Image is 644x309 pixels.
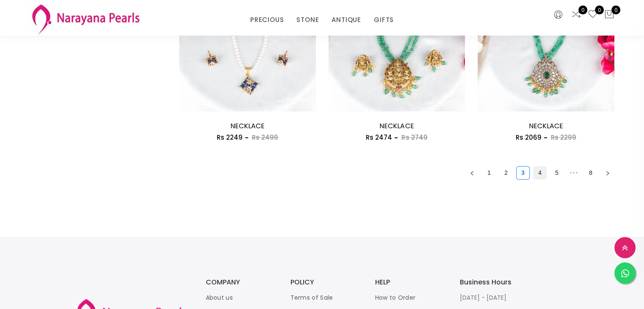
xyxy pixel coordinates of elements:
span: Rs 2474 [366,133,392,142]
h3: POLICY [290,279,358,286]
li: 2 [499,166,513,179]
a: How to Order [375,293,416,302]
span: Rs 2069 [516,133,542,142]
span: Rs 2499 [252,133,278,142]
li: 5 [550,166,564,179]
h3: Business Hours [460,279,528,286]
span: Rs 2249 [217,133,243,142]
span: Rs 2749 [401,133,427,142]
li: 3 [516,166,530,179]
a: 5 [550,166,563,179]
span: 0 [611,6,620,14]
a: 4 [533,166,546,179]
a: ANTIQUE [332,14,361,26]
p: [DATE] - [DATE] [460,292,528,303]
a: 1 [483,166,495,179]
li: 4 [533,166,547,179]
a: STONE [296,14,319,26]
span: 0 [595,6,604,14]
a: 0 [588,9,598,20]
h3: COMPANY [206,279,274,286]
button: left [465,166,479,179]
li: Previous Page [465,166,479,179]
a: NECKLACE [230,121,265,131]
a: PRECIOUS [250,14,284,26]
a: GIFTS [374,14,394,26]
span: ••• [567,166,580,179]
a: 3 [517,166,529,179]
a: NECKLACE [529,121,563,131]
li: 1 [482,166,496,179]
span: Rs 2299 [551,133,576,142]
a: About us [206,293,233,302]
h3: HELP [375,279,443,286]
button: 0 [604,9,614,20]
button: right [601,166,614,179]
a: 0 [571,9,581,20]
span: left [470,171,475,176]
span: right [605,171,610,176]
li: Next 5 Pages [567,166,580,179]
a: NECKLACE [379,121,414,131]
a: 8 [584,166,597,179]
span: 0 [578,6,587,14]
li: Next Page [601,166,614,179]
li: 8 [584,166,597,179]
a: Terms of Sale [290,293,333,302]
a: 2 [500,166,512,179]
